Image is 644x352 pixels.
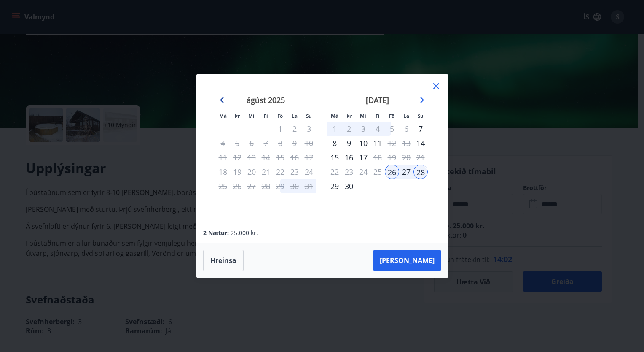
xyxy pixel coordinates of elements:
td: Not available. miðvikudagur, 20. ágúst 2025 [244,165,259,179]
td: Not available. laugardagur, 9. ágúst 2025 [287,136,302,150]
td: Choose föstudagur, 12. september 2025 as your check-in date. It’s available. [385,136,399,150]
td: Choose föstudagur, 29. ágúst 2025 as your check-in date. It’s available. [273,179,287,193]
td: Selected as end date. sunnudagur, 28. september 2025 [413,165,428,179]
small: Mi [248,113,255,119]
span: 25.000 kr. [231,229,258,237]
div: 9 [342,136,356,150]
td: Choose þriðjudagur, 16. september 2025 as your check-in date. It’s available. [342,150,356,165]
td: Not available. föstudagur, 19. september 2025 [385,150,399,165]
div: Aðeins útritun í boði [385,122,399,136]
div: Move backward to switch to the previous month. [218,95,228,105]
small: Fi [376,113,380,119]
td: Not available. laugardagur, 20. september 2025 [399,150,413,165]
td: Not available. sunnudagur, 21. september 2025 [413,150,428,165]
td: Not available. þriðjudagur, 26. ágúst 2025 [230,179,244,193]
strong: [DATE] [366,95,389,105]
td: Not available. sunnudagur, 17. ágúst 2025 [302,150,316,165]
div: Aðeins innritun í boði [385,165,399,179]
td: Choose fimmtudagur, 18. september 2025 as your check-in date. It’s available. [370,150,385,165]
td: Selected. laugardagur, 27. september 2025 [399,165,413,179]
td: Choose sunnudagur, 7. september 2025 as your check-in date. It’s available. [413,122,428,136]
div: Aðeins innritun í boði [413,122,428,136]
small: La [403,113,409,119]
small: Fö [277,113,283,119]
td: Not available. fimmtudagur, 28. ágúst 2025 [259,179,273,193]
div: 8 [327,136,342,150]
td: Choose fimmtudagur, 4. september 2025 as your check-in date. It’s available. [370,122,385,136]
div: 30 [342,179,356,193]
td: Not available. þriðjudagur, 5. ágúst 2025 [230,136,244,150]
div: Move forward to switch to the next month. [416,95,426,105]
td: Not available. fimmtudagur, 25. september 2025 [370,165,385,179]
td: Choose þriðjudagur, 30. september 2025 as your check-in date. It’s available. [342,179,356,193]
td: Not available. laugardagur, 2. ágúst 2025 [287,122,302,136]
div: Calendar [207,84,438,212]
div: 11 [370,136,385,150]
td: Not available. þriðjudagur, 23. september 2025 [342,165,356,179]
small: Má [331,113,338,119]
small: Fi [264,113,268,119]
small: La [292,113,298,119]
div: 28 [413,165,428,179]
td: Not available. miðvikudagur, 24. september 2025 [356,165,370,179]
td: Not available. mánudagur, 11. ágúst 2025 [216,150,230,165]
td: Not available. laugardagur, 13. september 2025 [399,136,413,150]
td: Choose mánudagur, 29. september 2025 as your check-in date. It’s available. [327,179,342,193]
td: Not available. mánudagur, 25. ágúst 2025 [216,179,230,193]
small: Su [418,113,424,119]
td: Not available. mánudagur, 4. ágúst 2025 [216,136,230,150]
td: Not available. föstudagur, 1. ágúst 2025 [273,122,287,136]
td: Choose miðvikudagur, 3. september 2025 as your check-in date. It’s available. [356,122,370,136]
td: Not available. laugardagur, 6. september 2025 [399,122,413,136]
td: Choose þriðjudagur, 2. september 2025 as your check-in date. It’s available. [342,122,356,136]
td: Not available. fimmtudagur, 14. ágúst 2025 [259,150,273,165]
td: Choose mánudagur, 15. september 2025 as your check-in date. It’s available. [327,150,342,165]
td: Choose þriðjudagur, 9. september 2025 as your check-in date. It’s available. [342,136,356,150]
td: Choose fimmtudagur, 11. september 2025 as your check-in date. It’s available. [370,136,385,150]
td: Not available. laugardagur, 23. ágúst 2025 [287,165,302,179]
small: Su [306,113,312,119]
button: [PERSON_NAME] [373,250,441,271]
td: Choose miðvikudagur, 17. september 2025 as your check-in date. It’s available. [356,150,370,165]
td: Not available. miðvikudagur, 13. ágúst 2025 [244,150,259,165]
td: Selected as start date. föstudagur, 26. september 2025 [385,165,399,179]
td: Choose sunnudagur, 31. ágúst 2025 as your check-in date. It’s available. [302,179,316,193]
div: Aðeins innritun í boði [413,136,428,150]
div: 16 [342,150,356,165]
td: Choose mánudagur, 8. september 2025 as your check-in date. It’s available. [327,136,342,150]
td: Not available. þriðjudagur, 12. ágúst 2025 [230,150,244,165]
td: Not available. mánudagur, 22. september 2025 [327,165,342,179]
td: Not available. laugardagur, 16. ágúst 2025 [287,150,302,165]
td: Choose miðvikudagur, 10. september 2025 as your check-in date. It’s available. [356,136,370,150]
td: Not available. sunnudagur, 3. ágúst 2025 [302,122,316,136]
div: 17 [356,150,370,165]
td: Choose föstudagur, 5. september 2025 as your check-in date. It’s available. [385,122,399,136]
td: Not available. föstudagur, 8. ágúst 2025 [273,136,287,150]
td: Not available. miðvikudagur, 27. ágúst 2025 [244,179,259,193]
div: 15 [327,150,342,165]
small: Mi [360,113,366,119]
td: Choose mánudagur, 1. september 2025 as your check-in date. It’s available. [327,122,342,136]
td: Not available. föstudagur, 22. ágúst 2025 [273,165,287,179]
span: 2 Nætur: [203,229,229,237]
small: Fö [389,113,394,119]
td: Not available. mánudagur, 18. ágúst 2025 [216,165,230,179]
button: Hreinsa [203,250,244,271]
small: Þr [346,113,352,119]
div: 27 [399,165,413,179]
td: Not available. föstudagur, 15. ágúst 2025 [273,150,287,165]
td: Not available. sunnudagur, 24. ágúst 2025 [302,165,316,179]
td: Not available. miðvikudagur, 6. ágúst 2025 [244,136,259,150]
div: Aðeins útritun í boði [370,150,385,165]
td: Not available. fimmtudagur, 21. ágúst 2025 [259,165,273,179]
td: Not available. sunnudagur, 10. ágúst 2025 [302,136,316,150]
div: Aðeins útritun í boði [385,136,399,150]
div: 10 [356,136,370,150]
td: Choose sunnudagur, 14. september 2025 as your check-in date. It’s available. [413,136,428,150]
strong: ágúst 2025 [247,95,285,105]
td: Not available. þriðjudagur, 19. ágúst 2025 [230,165,244,179]
td: Choose laugardagur, 30. ágúst 2025 as your check-in date. It’s available. [287,179,302,193]
div: 29 [327,179,342,193]
small: Þr [235,113,240,119]
small: Má [219,113,227,119]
